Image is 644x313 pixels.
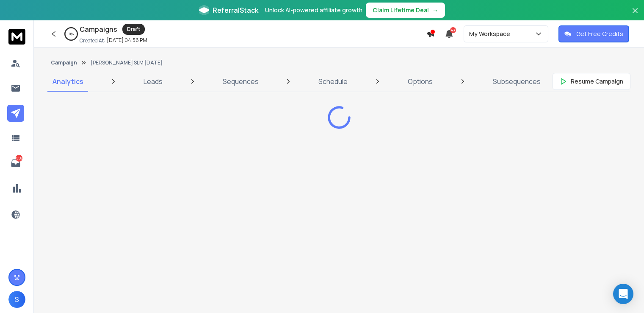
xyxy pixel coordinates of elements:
p: 0 % [69,31,74,36]
p: Analytics [53,76,83,87]
p: [PERSON_NAME] SLM [DATE] [91,59,163,66]
p: [DATE] 04:56 PM [107,37,147,44]
p: 556 [16,155,22,162]
button: S [8,291,25,308]
a: 556 [7,155,24,172]
h1: Campaigns [80,24,117,34]
div: Draft [122,24,145,35]
p: My Workspace [469,30,514,38]
p: Created At: [80,37,105,44]
a: Schedule [313,71,353,92]
button: Claim Lifetime Deal→ [366,3,445,18]
a: Analytics [47,71,88,92]
p: Schedule [318,76,348,87]
a: Subsequences [488,71,546,92]
button: Resume Campaign [553,73,630,90]
p: Subsequences [493,76,541,87]
span: 43 [450,27,456,33]
p: Unlock AI-powered affiliate growth [265,6,362,14]
a: Sequences [218,71,264,92]
p: Options [408,76,433,87]
p: Leads [144,76,163,87]
button: Campaign [51,59,77,66]
p: Sequences [223,76,259,87]
a: Leads [138,71,168,92]
button: Get Free Credits [558,25,629,42]
span: ReferralStack [213,5,258,15]
span: → [432,6,438,14]
div: Open Intercom Messenger [613,284,633,304]
button: Close banner [630,5,641,25]
p: Get Free Credits [576,30,623,38]
a: Options [403,71,438,92]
